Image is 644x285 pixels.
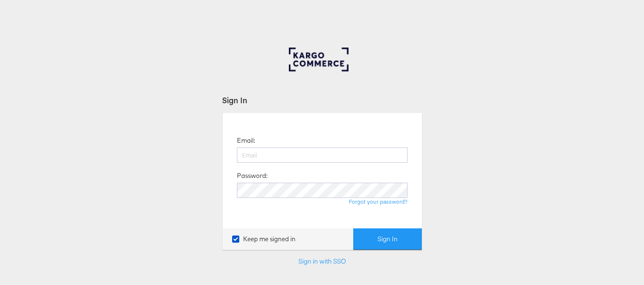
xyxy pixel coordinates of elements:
[353,228,422,250] button: Sign In
[237,147,408,163] input: Email
[222,95,422,106] div: Sign In
[237,136,255,145] label: Email:
[298,257,346,265] a: Sign in with SSO
[237,171,267,180] label: Password:
[349,198,408,205] a: Forgot your password?
[232,235,296,244] label: Keep me signed in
